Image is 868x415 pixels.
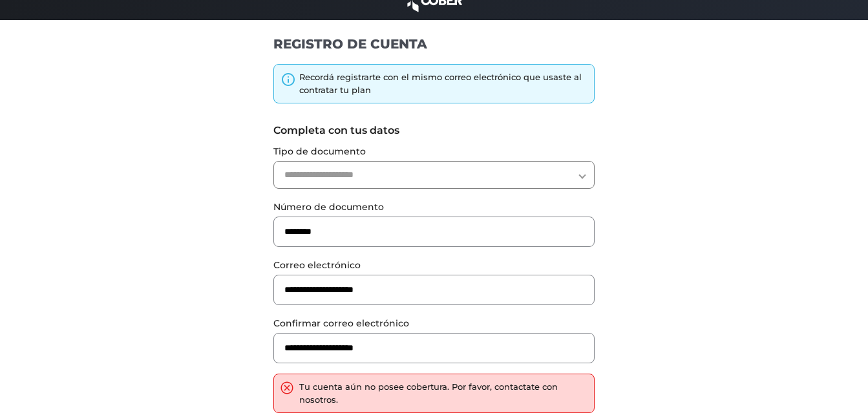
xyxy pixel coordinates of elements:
div: Tu cuenta aún no posee cobertura. Por favor, contactate con nosotros. [299,381,587,406]
div: Recordá registrarte con el mismo correo electrónico que usaste al contratar tu plan [299,71,587,96]
label: Completa con tus datos [273,123,595,138]
label: Número de documento [273,200,595,214]
label: Correo electrónico [273,259,595,272]
label: Confirmar correo electrónico [273,317,595,330]
h1: REGISTRO DE CUENTA [273,36,595,52]
label: Tipo de documento [273,145,595,158]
